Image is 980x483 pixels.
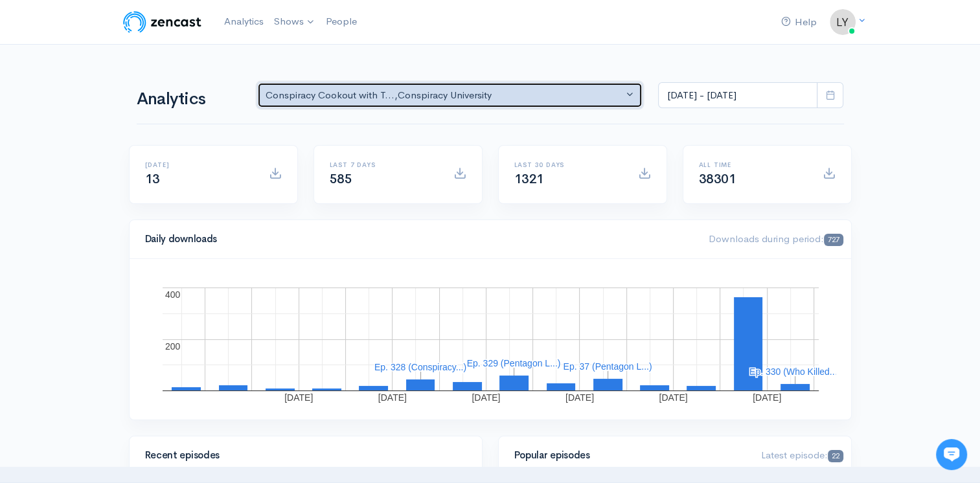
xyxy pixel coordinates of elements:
h6: All time [699,161,807,168]
p: Find an answer quickly [17,222,242,238]
button: Conspiracy Cookout with T..., Conspiracy University [257,82,643,109]
h6: [DATE] [145,161,253,168]
span: 13 [145,171,160,187]
span: 727 [824,234,843,246]
text: [DATE] [378,392,406,403]
img: ... [830,9,856,35]
a: Analytics [219,8,269,36]
text: 200 [165,341,181,352]
h6: Last 30 days [514,161,622,168]
a: Shows [269,8,321,36]
text: [DATE] [472,392,500,403]
text: Ep. 37 (Pentagon L...) [563,361,652,372]
input: Search articles [38,243,231,269]
h2: Just let us know if you need anything and we'll be happy to help! 🙂 [19,86,240,148]
img: ZenCast Logo [121,9,203,35]
span: Downloads during period: [709,232,843,245]
h6: Last 7 days [330,161,438,168]
input: analytics date range selector [658,82,817,109]
h4: Daily downloads [145,234,694,245]
span: 38301 [699,171,736,187]
text: Ep. 329 (Pentagon L...) [466,358,560,368]
text: Ep. 330 (Who Killed...) [749,366,839,377]
span: Latest episode: [761,449,843,461]
span: New conversation [84,179,155,190]
span: 1321 [514,171,544,187]
text: 400 [165,289,181,300]
text: [DATE] [659,392,687,403]
button: New conversation [20,172,239,197]
a: Help [776,8,822,36]
h1: Analytics [137,90,242,109]
text: [DATE] [284,392,313,403]
text: [DATE] [753,392,781,403]
text: Ep. 328 (Conspiracy...) [374,362,466,372]
text: [DATE] [565,392,593,403]
iframe: gist-messenger-bubble-iframe [936,439,967,470]
svg: A chart. [145,275,836,404]
h4: Recent episodes [145,450,459,461]
h4: Popular episodes [514,450,746,461]
a: People [321,8,362,36]
span: 22 [828,450,843,462]
div: Conspiracy Cookout with T... , Conspiracy University [266,88,623,103]
span: 585 [330,171,352,187]
h1: Hi 👋 [19,63,240,84]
